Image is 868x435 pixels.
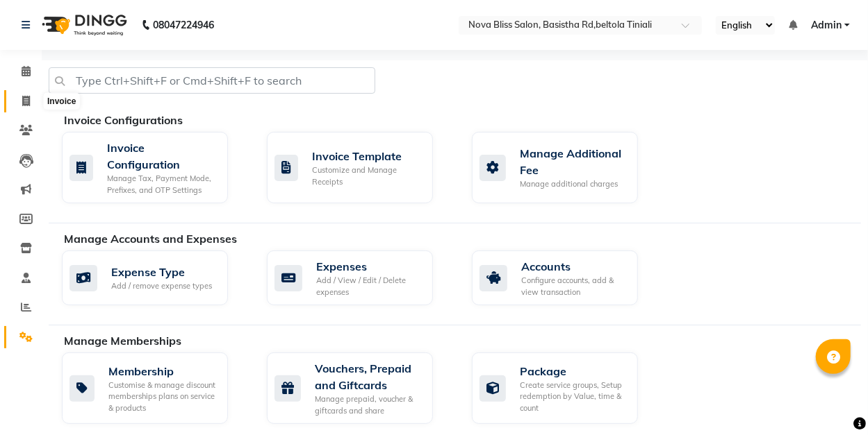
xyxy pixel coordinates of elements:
[153,6,214,44] b: 08047224946
[107,139,217,173] div: Invoice Configuration
[520,145,627,178] div: Manage Additional Fee
[44,93,79,110] div: Invoice
[62,352,246,424] a: MembershipCustomise & manage discount memberships plans on service & products
[316,258,422,275] div: Expenses
[267,132,451,203] a: Invoice TemplateCustomize and Manage Receipts
[111,280,212,292] div: Add / remove expense types
[111,264,212,280] div: Expense Type
[267,352,451,424] a: Vouchers, Prepaid and GiftcardsManage prepaid, voucher & giftcards and share
[62,132,246,203] a: Invoice ConfigurationManage Tax, Payment Mode, Prefixes, and OTP Settings
[521,275,627,298] div: Configure accounts, add & view transaction
[35,6,131,44] img: logo
[315,360,422,393] div: Vouchers, Prepaid and Giftcards
[521,258,627,275] div: Accounts
[107,173,217,196] div: Manage Tax, Payment Mode, Prefixes, and OTP Settings
[312,148,422,164] div: Invoice Template
[520,363,627,379] div: Package
[472,132,656,203] a: Manage Additional FeeManage additional charges
[811,18,842,33] span: Admin
[49,67,375,94] input: Type Ctrl+Shift+F or Cmd+Shift+F to search
[108,363,217,379] div: Membership
[472,250,656,305] a: AccountsConfigure accounts, add & view transaction
[472,352,656,424] a: PackageCreate service groups, Setup redemption by Value, time & count
[316,275,422,298] div: Add / View / Edit / Delete expenses
[312,164,422,187] div: Customize and Manage Receipts
[108,379,217,414] div: Customise & manage discount memberships plans on service & products
[315,393,422,416] div: Manage prepaid, voucher & giftcards and share
[520,379,627,414] div: Create service groups, Setup redemption by Value, time & count
[520,178,627,190] div: Manage additional charges
[267,250,451,305] a: ExpensesAdd / View / Edit / Delete expenses
[62,250,246,305] a: Expense TypeAdd / remove expense types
